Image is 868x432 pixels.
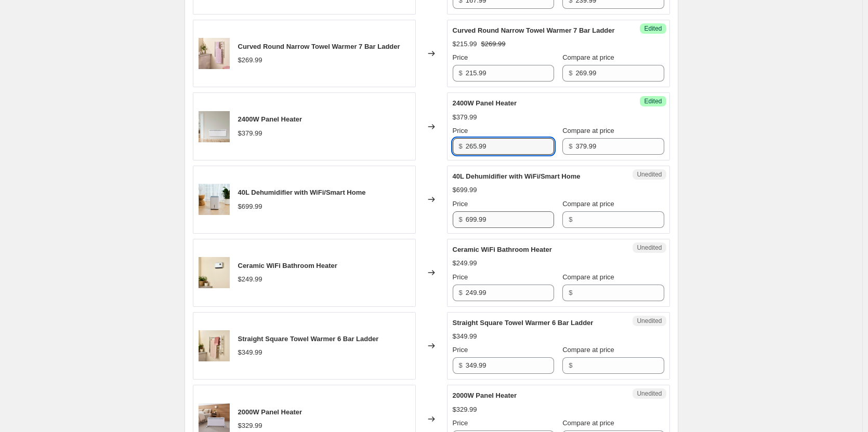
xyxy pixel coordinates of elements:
[453,419,468,427] span: Price
[199,38,230,69] img: GNT7_Towels_80x.png
[453,346,468,354] span: Price
[637,244,662,252] span: Unedited
[637,389,662,398] span: Unedited
[562,53,614,61] span: Compare at price
[562,200,614,208] span: Compare at price
[569,69,572,77] span: $
[453,246,552,253] span: Ceramic WiFi Bathroom Heater
[569,361,572,369] span: $
[238,274,262,285] div: $249.99
[238,262,337,269] span: Ceramic WiFi Bathroom Heater
[199,111,230,142] img: GPH480_Lifestyle_Living_80x.png
[453,404,477,415] div: $329.99
[453,392,517,399] span: 2000W Panel Heater
[453,172,581,180] span: 40L Dehumidifier with WiFi/Smart Home
[238,408,303,416] span: 2000W Panel Heater
[238,347,262,358] div: $349.99
[459,361,463,369] span: $
[238,421,262,431] div: $329.99
[199,257,230,288] img: GBH500_Lifestyle_Bathroom_80x.png
[238,55,262,65] div: $269.99
[637,317,662,325] span: Unedited
[453,26,615,34] span: Curved Round Narrow Towel Warmer 7 Bar Ladder
[453,127,468,134] span: Price
[453,200,468,208] span: Price
[562,346,614,354] span: Compare at price
[238,335,379,343] span: Straight Square Towel Warmer 6 Bar Ladder
[562,273,614,281] span: Compare at price
[481,39,506,49] strike: $269.99
[238,115,303,123] span: 2400W Panel Heater
[238,128,262,139] div: $379.99
[644,24,662,33] span: Edited
[199,184,230,215] img: GPDH340_Lifestyle_Living_80x.png
[453,53,468,61] span: Price
[453,112,477,123] div: $379.99
[453,273,468,281] span: Price
[459,289,463,296] span: $
[459,142,463,150] span: $
[569,215,572,223] span: $
[238,188,366,196] span: 40L Dehumidifier with WiFi/Smart Home
[569,142,572,150] span: $
[637,170,662,179] span: Unedited
[453,319,594,327] span: Straight Square Towel Warmer 6 Bar Ladder
[238,201,262,212] div: $699.99
[453,99,517,107] span: 2400W Panel Heater
[459,69,463,77] span: $
[238,43,400,50] span: Curved Round Narrow Towel Warmer 7 Bar Ladder
[562,127,614,134] span: Compare at price
[453,185,477,195] div: $699.99
[562,419,614,427] span: Compare at price
[459,215,463,223] span: $
[453,258,477,268] div: $249.99
[199,330,230,361] img: GMT6_Towels_80x.png
[569,289,572,296] span: $
[453,331,477,342] div: $349.99
[453,39,477,49] div: $215.99
[644,97,662,105] span: Edited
